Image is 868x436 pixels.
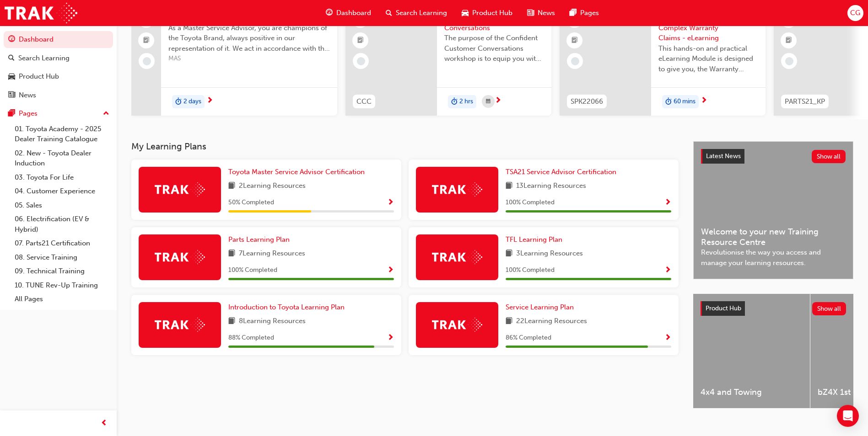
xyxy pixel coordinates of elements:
span: Latest News [706,152,741,160]
span: book-icon [228,248,235,260]
span: 50 % Completed [228,197,274,208]
span: book-icon [506,181,512,192]
a: TSA21 Service Advisor Certification [506,167,620,177]
span: Toyota Master Service Advisor Certification [228,168,365,176]
span: As a Master Service Advisor, you are champions of the Toyota Brand, always positive in our repres... [168,23,330,54]
a: 04. Customer Experience [11,184,113,198]
span: learningRecordVerb_NONE-icon [357,57,365,65]
span: TFL Learning Plan [506,235,562,244]
span: 2 days [183,96,201,107]
button: Show all [812,302,846,315]
span: guage-icon [8,36,15,44]
span: learningRecordVerb_NONE-icon [143,57,151,65]
img: Trak [432,250,482,264]
a: TFL Learning Plan [506,234,566,245]
span: The purpose of the Confident Customer Conversations workshop is to equip you with tools to commun... [444,33,544,64]
button: Show Progress [664,197,671,208]
span: booktick-icon [357,35,364,47]
span: Product Hub [472,8,512,18]
span: 100 % Completed [228,265,277,276]
span: 86 % Completed [506,333,551,343]
img: Trak [5,3,77,23]
a: Parts Learning Plan [228,234,293,245]
span: search-icon [8,54,15,63]
span: up-icon [103,108,109,120]
h3: My Learning Plans [131,141,679,152]
img: Trak [155,182,205,197]
div: Search Learning [18,53,70,64]
span: next-icon [206,97,213,105]
button: CG [847,5,863,21]
span: next-icon [701,97,707,105]
span: Dashboard [336,8,371,18]
span: SPK22066 [571,96,603,107]
button: DashboardSearch LearningProduct HubNews [4,29,113,105]
a: Latest NewsShow all [701,149,846,164]
span: guage-icon [326,7,333,19]
span: search-icon [386,7,392,19]
span: Show Progress [387,334,394,342]
span: booktick-icon [571,35,578,47]
span: Revolutionise the way you access and manage your learning resources. [701,247,846,268]
span: PARTS21_KP [785,96,825,107]
span: News [538,8,555,18]
span: learningRecordVerb_NONE-icon [571,57,579,65]
span: Introduction to Toyota Learning Plan [228,303,345,311]
span: Show Progress [387,266,394,275]
span: MAS [168,53,330,64]
a: car-iconProduct Hub [454,4,520,22]
span: 2 hrs [459,96,473,107]
div: Open Intercom Messenger [837,405,859,427]
img: Trak [432,182,482,197]
span: 13 Learning Resources [516,181,586,192]
a: pages-iconPages [562,4,606,22]
img: Trak [432,318,482,332]
span: Welcome to your new Training Resource Centre [701,227,846,247]
a: 01. Toyota Academy - 2025 Dealer Training Catalogue [11,122,113,146]
span: booktick-icon [786,35,792,47]
span: Product Hub [706,304,741,312]
a: guage-iconDashboard [318,4,378,22]
span: 4x4 and Towing [701,387,803,398]
button: Pages [4,105,113,122]
span: Show Progress [664,199,671,207]
button: Show Progress [387,265,394,276]
a: Dashboard [4,31,113,48]
a: 03. Toyota For Life [11,170,113,185]
span: 22 Learning Resources [516,316,587,327]
a: 0SPK22066Introduction to Complex Warranty Claims - eLearningThis hands-on and practical eLearning... [560,5,766,116]
img: Trak [155,318,205,332]
span: book-icon [506,316,512,327]
div: Product Hub [19,71,59,82]
a: Product Hub [4,68,113,85]
a: 06. Electrification (EV & Hybrid) [11,212,113,236]
div: News [19,90,36,101]
span: pages-icon [8,110,15,118]
span: 60 mins [674,96,695,107]
a: search-iconSearch Learning [378,4,454,22]
a: 1185Master Service AdvisorAs a Master Service Advisor, you are champions of the Toyota Brand, alw... [131,5,337,116]
span: car-icon [462,7,469,19]
span: CCC [356,96,372,107]
span: 8 Learning Resources [239,316,306,327]
span: news-icon [527,7,534,19]
a: 4x4 and Towing [693,294,810,408]
a: All Pages [11,292,113,306]
span: Show Progress [664,334,671,342]
span: Show Progress [664,266,671,275]
a: Product HubShow all [701,301,846,316]
span: car-icon [8,73,15,81]
a: Search Learning [4,50,113,67]
a: 240CCCConfident Customer ConversationsThe purpose of the Confident Customer Conversations worksho... [345,5,551,116]
span: pages-icon [570,7,577,19]
span: Show Progress [387,199,394,207]
a: news-iconNews [520,4,562,22]
span: next-icon [495,97,501,105]
span: duration-icon [665,96,672,108]
span: news-icon [8,91,15,100]
span: CG [850,8,860,18]
span: book-icon [228,181,235,192]
span: 88 % Completed [228,333,274,343]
